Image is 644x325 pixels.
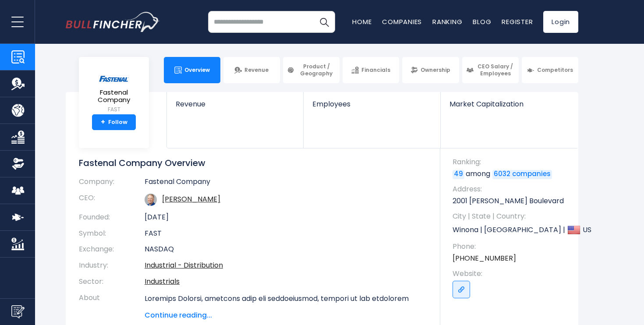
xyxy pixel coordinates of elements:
button: Search [313,11,335,33]
th: Sector: [79,274,145,290]
span: Product / Geography [297,63,336,77]
a: Register [502,17,533,26]
span: Employees [312,100,431,108]
a: Go to link [453,281,470,298]
span: Address: [453,184,570,194]
span: Revenue [176,100,294,108]
a: Revenue [167,92,303,123]
td: Fastenal Company [145,177,427,190]
td: [DATE] [145,209,427,226]
img: Ownership [11,157,25,170]
a: Employees [304,92,440,123]
p: Winona | [GEOGRAPHIC_DATA] | US [453,223,570,237]
th: Exchange: [79,241,145,258]
a: CEO Salary / Employees [462,57,519,83]
a: +Follow [92,114,136,130]
a: Competitors [522,57,578,83]
a: Login [543,11,578,33]
span: CEO Salary / Employees [476,63,515,77]
span: Ownership [421,67,450,74]
a: Revenue [223,57,280,83]
a: 49 [453,170,464,179]
strong: + [101,118,105,126]
a: ceo [162,194,220,204]
a: Industrial - Distribution [145,260,223,270]
a: Product / Geography [283,57,340,83]
a: Home [352,17,372,26]
th: Symbol: [79,226,145,242]
a: Overview [164,57,220,83]
td: NASDAQ [145,241,427,258]
span: Overview [184,67,210,74]
span: Market Capitalization [449,100,569,108]
a: [PHONE_NUMBER] [453,254,516,263]
a: Industrials [145,276,180,286]
h1: Fastenal Company Overview [79,157,427,169]
span: Financials [361,67,390,74]
a: Financials [343,57,399,83]
span: Fastenal Company [86,89,142,103]
img: bullfincher logo [66,12,160,32]
th: Company: [79,177,145,190]
a: Go to homepage [66,12,160,32]
td: FAST [145,226,427,242]
a: Market Capitalization [441,92,577,123]
a: Ranking [432,17,462,26]
a: Blog [473,17,491,26]
small: FAST [86,106,142,113]
span: Ranking: [453,157,570,167]
th: Founded: [79,209,145,226]
p: among [453,169,570,179]
span: City | State | Country: [453,212,570,221]
span: Competitors [537,67,573,74]
p: 2001 [PERSON_NAME] Boulevard [453,196,570,206]
img: daniel-florness.jpg [145,194,157,206]
span: Continue reading... [145,310,427,321]
a: Fastenal Company FAST [85,75,142,114]
a: 6032 companies [492,170,552,179]
a: Companies [382,17,422,26]
th: About [79,290,145,321]
th: CEO: [79,190,145,209]
span: Revenue [244,67,269,74]
th: Industry: [79,258,145,274]
span: Phone: [453,242,570,251]
span: Website: [453,269,570,279]
a: Ownership [402,57,459,83]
